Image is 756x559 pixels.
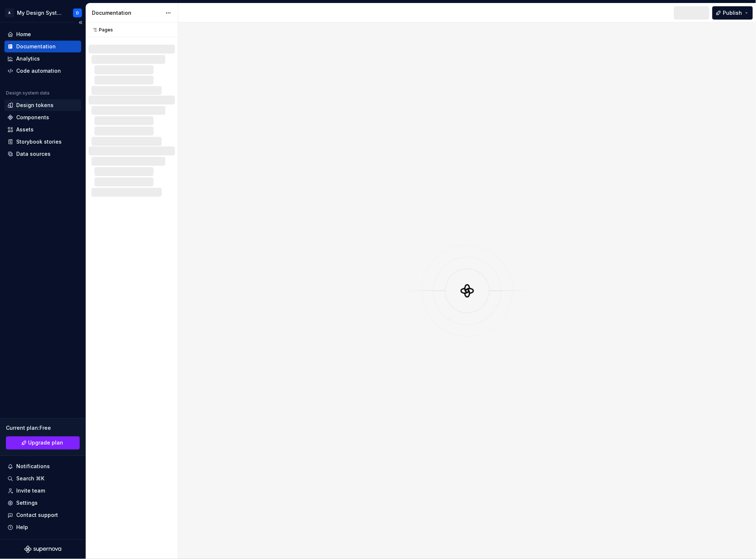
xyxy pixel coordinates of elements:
div: Notifications [16,463,50,470]
div: Settings [16,500,38,507]
a: Analytics [4,53,81,65]
div: Documentation [92,9,162,17]
svg: Supernova Logo [24,546,61,553]
div: Design system data [6,90,49,96]
a: Upgrade plan [6,436,80,450]
span: Publish [723,9,742,17]
div: Storybook stories [16,138,62,145]
a: Settings [4,497,81,509]
div: Pages [89,27,113,33]
div: Data sources [16,150,51,158]
div: Contact support [16,512,58,519]
a: Home [4,28,81,40]
div: Code automation [16,67,61,75]
div: Help [16,524,28,531]
a: Components [4,112,81,123]
div: Components [16,114,49,121]
button: AMy Design SystemD [1,5,84,21]
button: Collapse sidebar [75,17,86,28]
a: Assets [4,124,81,136]
a: Storybook stories [4,136,81,148]
div: Home [16,31,31,38]
div: Design tokens [16,102,54,109]
div: D [76,10,79,16]
div: Analytics [16,55,40,62]
a: Design tokens [4,99,81,111]
a: Data sources [4,148,81,160]
div: Documentation [16,43,56,50]
button: Search ⌘K [4,473,81,485]
div: Current plan : Free [6,425,80,432]
div: A [5,8,14,17]
div: Search ⌘K [16,475,44,483]
button: Help [4,522,81,534]
a: Code automation [4,65,81,77]
button: Notifications [4,461,81,473]
a: Documentation [4,41,81,52]
button: Contact support [4,510,81,521]
div: My Design System [17,9,64,17]
div: Invite team [16,487,45,495]
a: Invite team [4,485,81,497]
div: Assets [16,126,34,133]
button: Publish [712,6,753,20]
span: Upgrade plan [28,439,63,447]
